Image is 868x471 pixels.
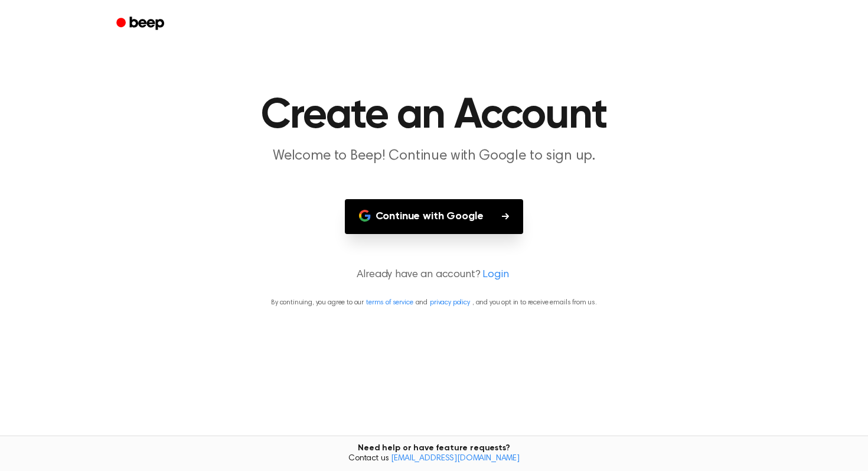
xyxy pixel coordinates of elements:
a: Beep [108,12,175,35]
a: terms of service [366,299,413,306]
p: Already have an account? [14,267,854,283]
button: Continue with Google [345,199,524,234]
a: Login [482,267,508,283]
p: Welcome to Beep! Continue with Google to sign up. [207,147,661,166]
h1: Create an Account [132,95,736,137]
p: By continuing, you agree to our and , and you opt in to receive emails from us. [14,297,854,308]
span: Contact us [7,454,861,464]
a: privacy policy [430,299,470,306]
a: [EMAIL_ADDRESS][DOMAIN_NAME] [391,454,520,463]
